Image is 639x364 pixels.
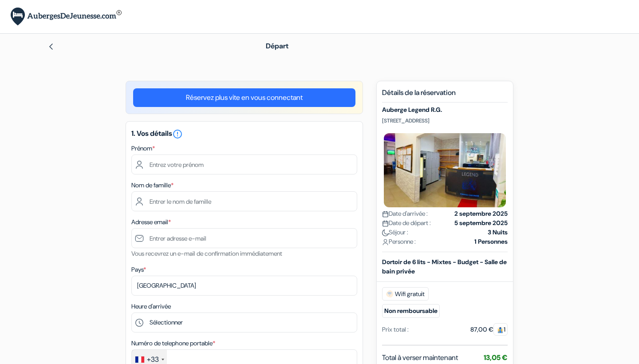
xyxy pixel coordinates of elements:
[454,209,508,218] strong: 2 septembre 2025
[11,8,122,26] img: AubergesDeJeunesse.com
[172,129,183,139] i: error_outline
[131,154,357,174] input: Entrez votre prénom
[386,290,393,297] img: free_wifi.svg
[131,191,357,211] input: Entrer le nom de famille
[131,265,146,274] label: Pays
[493,323,508,336] span: 1
[382,258,507,275] b: Dortoir de 6 lits - Mixtes - Budget - Salle de bain privée
[133,88,355,107] a: Réservez plus vite en vous connectant
[131,249,282,257] small: Vous recevrez un e-mail de confirmation immédiatement
[470,325,508,334] div: 87,00 €
[382,209,428,218] span: Date d'arrivée :
[474,237,508,246] strong: 1 Personnes
[454,218,508,228] strong: 5 septembre 2025
[382,88,508,103] h5: Détails de la réservation
[131,144,155,153] label: Prénom
[382,287,429,301] span: Wifi gratuit
[47,43,55,50] img: left_arrow.svg
[382,106,508,114] h5: Auberge Legend R.G.
[382,220,389,227] img: calendar.svg
[382,325,409,334] div: Prix total :
[382,229,389,236] img: moon.svg
[382,211,389,218] img: calendar.svg
[484,353,508,362] span: 13,05 €
[266,41,288,51] span: Départ
[488,228,508,237] strong: 3 Nuits
[382,117,508,124] p: [STREET_ADDRESS]
[382,218,431,228] span: Date de départ :
[382,352,458,363] span: Total à verser maintenant
[382,228,408,237] span: Séjour :
[131,129,357,139] h5: 1. Vos détails
[382,304,440,318] small: Non remboursable
[131,228,357,248] input: Entrer adresse e-mail
[131,181,174,190] label: Nom de famille
[131,218,171,227] label: Adresse email
[382,239,389,245] img: user_icon.svg
[131,302,171,311] label: Heure d'arrivée
[497,327,504,333] img: guest.svg
[131,339,215,348] label: Numéro de telephone portable
[382,237,416,246] span: Personne :
[172,129,183,138] a: error_outline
